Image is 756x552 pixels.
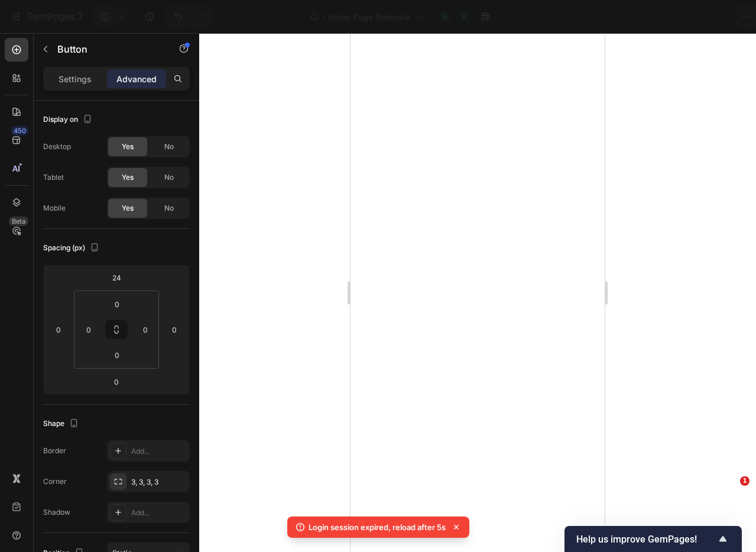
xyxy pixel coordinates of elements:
div: Add... [131,508,187,518]
span: 1 [740,476,749,486]
span: Yes [122,172,134,183]
p: Settings [59,73,92,85]
div: Shadow [43,507,70,518]
input: 0px [80,321,98,338]
div: Publish [687,11,717,23]
input: 0 [166,321,183,338]
span: Yes [122,203,134,214]
p: Advanced [116,73,157,85]
div: Mobile [43,203,66,214]
button: 7 [5,5,88,28]
div: Beta [9,217,28,226]
div: Border [43,446,66,456]
button: Show survey - Help us improve GemPages! [576,532,730,546]
iframe: Intercom live chat [716,494,744,522]
div: Add... [131,446,187,457]
span: / [323,11,326,23]
span: No [164,172,174,183]
span: No [164,141,174,152]
div: Shape [43,416,81,432]
span: Home Page Somnura [328,11,410,23]
div: Spacing (px) [43,240,102,256]
input: 0px [105,295,129,313]
div: Undo/Redo [166,5,214,28]
p: Login session expired, reload after 5s [309,521,446,533]
p: 7 [77,9,83,24]
iframe: Design area [351,33,605,552]
span: Yes [122,141,134,152]
button: Publish [677,5,727,28]
span: Help us improve GemPages! [576,534,716,545]
div: Display on [43,112,95,128]
input: 0px [137,321,154,338]
input: 24 [105,269,128,286]
div: Corner [43,476,67,487]
input: 0 [105,373,128,390]
div: Desktop [43,141,71,152]
input: 0 [50,321,67,338]
p: Button [57,42,158,56]
div: Tablet [43,172,64,183]
div: 3, 3, 3, 3 [131,477,187,488]
span: Save [644,12,663,22]
button: Save [634,5,673,28]
div: 450 [11,126,28,135]
input: 0px [105,346,129,364]
span: No [164,203,174,214]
